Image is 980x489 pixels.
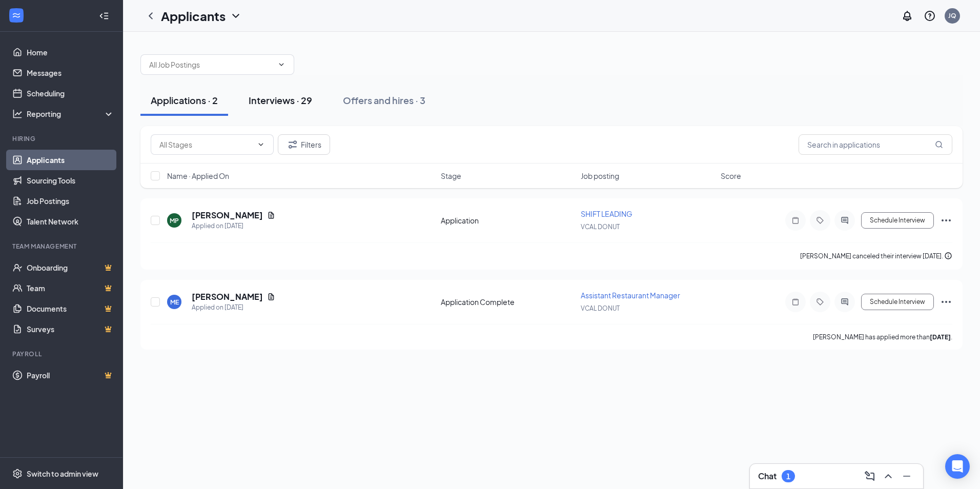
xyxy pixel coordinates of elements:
[814,216,826,225] svg: Tag
[861,294,934,310] button: Schedule Interview
[12,134,112,143] div: Hiring
[27,109,115,119] div: Reporting
[12,242,112,251] div: Team Management
[11,10,22,21] svg: WorkstreamLogo
[27,83,114,104] a: Scheduling
[12,350,112,358] div: Payroll
[944,252,952,260] svg: Info
[924,10,936,22] svg: QuestionInfo
[267,293,275,301] svg: Document
[145,10,157,22] svg: ChevronLeft
[441,297,575,307] div: Application Complete
[230,10,242,22] svg: ChevronDown
[27,150,114,170] a: Applicants
[581,209,632,218] span: SHIFT LEADING
[901,10,913,22] svg: Notifications
[758,471,777,482] h3: Chat
[940,296,952,308] svg: Ellipses
[192,221,275,231] div: Applied on [DATE]
[786,472,790,481] div: 1
[839,216,851,225] svg: ActiveChat
[192,302,275,313] div: Applied on [DATE]
[581,171,619,181] span: Job posting
[167,171,229,181] span: Name · Applied On
[257,140,265,149] svg: ChevronDown
[170,298,179,307] div: ME
[441,171,461,181] span: Stage
[27,298,114,319] a: DocumentsCrown
[287,138,299,151] svg: Filter
[27,170,114,191] a: Sourcing Tools
[192,291,263,302] h5: [PERSON_NAME]
[27,63,114,83] a: Messages
[899,468,915,484] button: Minimize
[721,171,741,181] span: Score
[27,278,114,298] a: TeamCrown
[27,211,114,232] a: Talent Network
[170,216,179,225] div: MP
[159,139,253,150] input: All Stages
[27,319,114,339] a: SurveysCrown
[277,60,285,69] svg: ChevronDown
[789,298,802,306] svg: Note
[948,11,956,20] div: JQ
[813,333,952,341] p: [PERSON_NAME] has applied more than .
[581,223,620,231] span: VCAL DONUT
[935,140,943,149] svg: MagnifyingGlass
[27,191,114,211] a: Job Postings
[799,134,952,155] input: Search in applications
[901,470,913,482] svg: Minimize
[789,216,802,225] svg: Note
[249,94,312,107] div: Interviews · 29
[814,298,826,306] svg: Tag
[149,59,273,70] input: All Job Postings
[945,454,970,479] div: Open Intercom Messenger
[151,94,218,107] div: Applications · 2
[192,210,263,221] h5: [PERSON_NAME]
[861,212,934,229] button: Schedule Interview
[880,468,896,484] button: ChevronUp
[800,251,952,261] div: [PERSON_NAME] canceled their interview [DATE].
[12,109,23,119] svg: Analysis
[839,298,851,306] svg: ActiveChat
[278,134,330,155] button: Filter Filters
[581,304,620,312] span: VCAL DONUT
[27,42,114,63] a: Home
[862,468,878,484] button: ComposeMessage
[581,291,680,300] span: Assistant Restaurant Manager
[441,215,575,226] div: Application
[27,257,114,278] a: OnboardingCrown
[882,470,894,482] svg: ChevronUp
[161,7,226,25] h1: Applicants
[267,211,275,219] svg: Document
[940,214,952,227] svg: Ellipses
[343,94,425,107] div: Offers and hires · 3
[99,11,109,21] svg: Collapse
[12,468,23,479] svg: Settings
[930,333,951,341] b: [DATE]
[864,470,876,482] svg: ComposeMessage
[27,365,114,385] a: PayrollCrown
[27,468,98,479] div: Switch to admin view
